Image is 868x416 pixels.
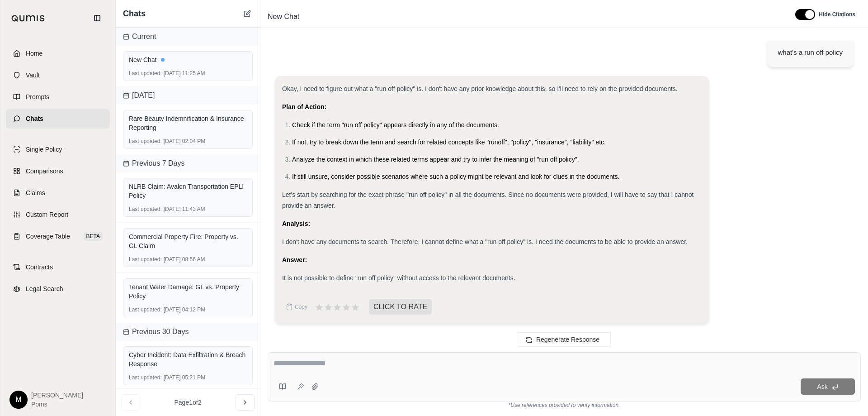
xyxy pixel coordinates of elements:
span: Ask [817,383,827,390]
strong: Answer: [282,256,307,263]
span: Last updated: [129,70,162,77]
button: Ask [801,378,855,395]
span: CLICK TO RATE [369,299,432,315]
a: Single Policy [6,139,110,159]
button: Regenerate Response [518,332,611,347]
div: *Use references provided to verify information. [268,402,861,409]
span: Hide Citations [819,11,855,18]
span: Coverage Table [26,232,70,241]
strong: Plan of Action: [282,103,326,110]
span: Vault [26,71,40,80]
button: Copy [282,298,311,316]
div: M [9,391,28,409]
span: Legal Search [26,284,63,293]
span: Home [26,49,42,58]
div: Previous 30 Days [116,323,260,341]
span: Last updated: [129,206,162,213]
span: Single Policy [26,145,62,154]
div: [DATE] 04:12 PM [129,306,247,313]
span: If not, try to break down the term and search for related concepts like "runoff", "policy", "insu... [292,139,606,146]
a: Comparisons [6,161,110,181]
span: Copy [295,303,307,311]
span: Last updated: [129,374,162,381]
span: BETA [84,232,103,241]
span: New Chat [264,10,303,24]
div: Commercial Property Fire: Property vs. GL Claim [129,232,247,250]
button: Collapse sidebar [90,11,104,25]
div: Tenant Water Damage: GL vs. Property Policy [129,282,247,301]
img: Qumis Logo [11,15,45,22]
span: Contracts [26,263,53,272]
a: Chats [6,109,110,129]
span: Claims [26,188,45,197]
strong: Analysis: [282,220,310,227]
a: Home [6,43,110,63]
div: Rare Beauty Indemnification & Insurance Reporting [129,114,247,132]
button: New Chat [242,8,253,19]
span: If still unsure, consider possible scenarios where such a policy might be relevant and look for c... [292,173,620,180]
span: It is not possible to define "run off policy" without access to the relevant documents. [282,274,515,282]
div: Previous 7 Days [116,154,260,172]
span: Last updated: [129,256,162,263]
span: Regenerate Response [536,336,599,343]
div: [DATE] 02:04 PM [129,138,247,145]
span: I don't have any documents to search. Therefore, I cannot define what a "run off policy" is. I ne... [282,238,688,245]
a: Coverage TableBETA [6,226,110,246]
div: [DATE] 08:56 AM [129,256,247,263]
span: Poms [31,400,83,409]
a: Claims [6,183,110,203]
a: Vault [6,65,110,85]
div: [DATE] 05:21 PM [129,374,247,381]
span: Chats [26,114,43,123]
span: Prompts [26,92,49,101]
span: Let's start by searching for the exact phrase "run off policy" in all the documents. Since no doc... [282,191,693,209]
div: [DATE] [116,86,260,105]
span: Okay, I need to figure out what a "run off policy" is. I don't have any prior knowledge about thi... [282,85,678,92]
a: Prompts [6,87,110,107]
span: Chats [123,7,146,20]
span: Custom Report [26,210,68,219]
span: Last updated: [129,306,162,313]
div: [DATE] 11:25 AM [129,70,247,77]
div: New Chat [129,55,247,64]
span: Analyze the context in which these related terms appear and try to infer the meaning of "run off ... [292,156,579,163]
a: Legal Search [6,279,110,299]
span: Page 1 of 2 [175,398,202,407]
span: Check if the term "run off policy" appears directly in any of the documents. [292,121,499,129]
div: Current [116,28,260,46]
div: Cyber Incident: Data Exfiltration & Breach Response [129,350,247,368]
span: [PERSON_NAME] [31,391,83,400]
span: Last updated: [129,138,162,145]
a: Custom Report [6,205,110,225]
div: NLRB Claim: Avalon Transportation EPLI Policy [129,182,247,200]
a: Contracts [6,257,110,277]
div: what's a run off policy [778,47,843,58]
div: Edit Title [264,10,784,24]
span: Comparisons [26,167,63,176]
div: [DATE] 11:43 AM [129,206,247,213]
